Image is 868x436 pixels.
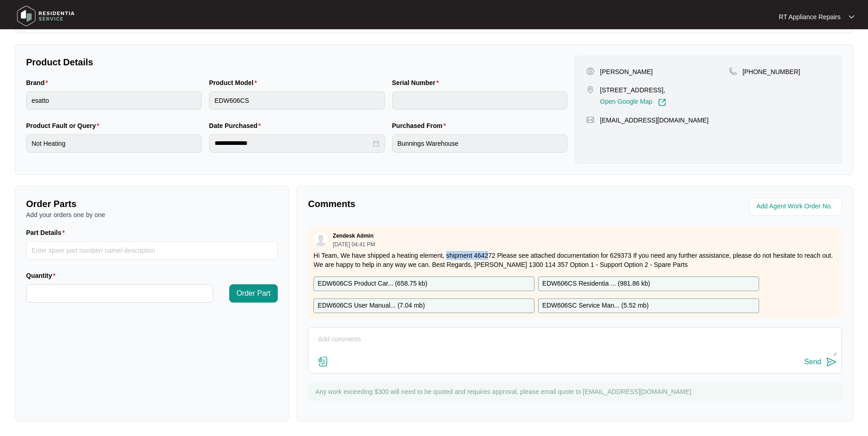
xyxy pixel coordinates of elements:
img: map-pin [729,67,737,75]
span: Order Part [237,288,271,299]
p: Comments [308,197,568,210]
label: Part Details [26,228,69,237]
p: Product Details [26,56,567,69]
label: Quantity [26,271,59,280]
img: map-pin [586,85,594,94]
label: Product Fault or Query [26,121,103,130]
label: Purchased From [392,121,450,130]
img: user.svg [314,233,328,246]
div: Send [804,358,821,366]
p: Hi Team, We have shipped a heating element, shipment 464272 Please see attached documentation for... [313,251,836,269]
input: Purchased From [392,134,568,153]
button: Order Part [229,284,278,303]
p: EDW606CS Product Car... ( 658.75 kb ) [318,279,427,289]
p: Zendesk Admin [333,232,373,239]
img: Link-External [658,98,666,106]
label: Product Model [209,78,261,87]
label: Serial Number [392,78,442,87]
p: Order Parts [26,197,278,210]
input: Product Model [209,91,385,110]
input: Add Agent Work Order No. [756,201,836,212]
input: Date Purchased [215,138,371,148]
input: Part Details [26,241,278,260]
img: user-pin [586,67,594,75]
input: Brand [26,91,202,110]
a: Open Google Map [600,98,666,106]
p: [PERSON_NAME] [600,67,652,76]
p: [DATE] 04:41 PM [333,242,375,247]
label: Brand [26,78,52,87]
input: Serial Number [392,91,568,110]
input: Product Fault or Query [26,134,202,153]
p: EDW606SC Service Man... ( 5.52 mb ) [542,301,649,311]
img: residentia service logo [14,2,78,30]
p: [PHONE_NUMBER] [743,67,800,76]
label: Date Purchased [209,121,264,130]
input: Quantity [27,285,213,302]
p: [EMAIL_ADDRESS][DOMAIN_NAME] [600,116,708,125]
button: Send [804,356,837,368]
img: map-pin [586,116,594,124]
p: RT Appliance Repairs [779,12,841,21]
p: Add your orders one by one [26,210,278,219]
img: dropdown arrow [849,15,854,19]
img: file-attachment-doc.svg [318,356,329,367]
p: EDW606CS Residentia ... ( 981.86 kb ) [542,279,650,289]
p: Any work exceeding $300 will need to be quoted and requires approval, please email quote to [EMAI... [315,387,837,396]
img: send-icon.svg [826,356,837,367]
p: [STREET_ADDRESS], [600,85,666,95]
p: EDW606CS User Manual... ( 7.04 mb ) [318,301,425,311]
